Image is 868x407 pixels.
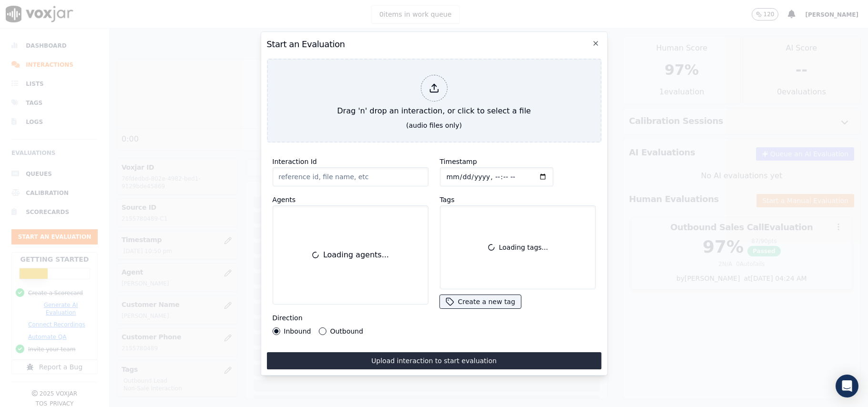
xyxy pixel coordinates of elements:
[439,295,521,308] button: Create a new tag
[439,196,454,203] label: Tags
[272,158,317,165] label: Interaction Id
[333,71,534,121] div: Drag 'n' drop an interaction, or click to select a file
[272,167,428,186] input: reference id, file name, etc
[266,38,601,51] h2: Start an Evaluation
[406,121,462,130] div: (audio files only)
[330,328,363,335] label: Outbound
[266,352,601,369] button: Upload interaction to start evaluation
[444,210,591,285] div: Loading tags...
[284,328,311,335] label: Inbound
[266,59,601,142] button: Drag 'n' drop an interaction, or click to select a file (audio files only)
[439,158,477,165] label: Timestamp
[272,196,296,203] label: Agents
[836,375,858,397] div: Open Intercom Messenger
[278,212,422,298] div: Loading agents...
[272,314,302,322] label: Direction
